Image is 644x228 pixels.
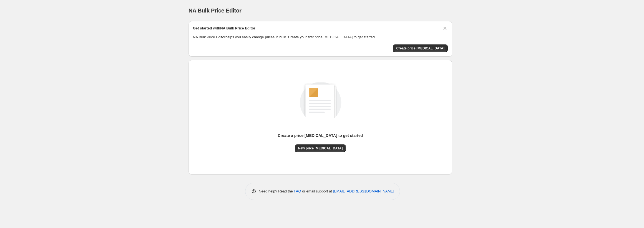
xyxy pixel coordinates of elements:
a: [EMAIL_ADDRESS][DOMAIN_NAME] [333,189,394,193]
span: Create price [MEDICAL_DATA] [396,46,444,51]
span: NA Bulk Price Editor [188,7,241,14]
p: NA Bulk Price Editor helps you easily change prices in bulk. Create your first price [MEDICAL_DAT... [193,34,448,40]
span: New price [MEDICAL_DATA] [298,146,343,151]
span: Need help? Read the [259,189,294,193]
a: FAQ [294,189,301,193]
button: New price [MEDICAL_DATA] [295,144,346,152]
span: or email support at [301,189,333,193]
h2: Get started with NA Bulk Price Editor [193,26,255,31]
p: Create a price [MEDICAL_DATA] to get started [278,133,363,138]
button: Create price change job [393,44,448,52]
button: Dismiss card [442,26,448,31]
